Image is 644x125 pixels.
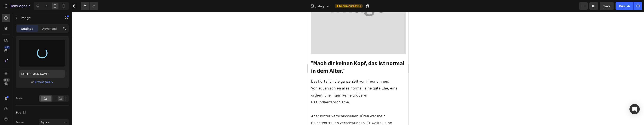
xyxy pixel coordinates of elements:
input: https://example.com/image.jpg [19,70,65,78]
div: Beta [3,78,10,82]
div: Open Intercom Messenger [629,104,640,114]
span: or [31,79,34,85]
button: Save [600,2,614,10]
p: Advanced [42,26,57,31]
span: Need republishing [339,4,361,8]
div: Scale [16,97,22,100]
button: Browse gallery [35,80,53,84]
p: 7 [28,3,30,9]
span: story [317,4,325,8]
iframe: Design area [308,12,408,125]
div: Undo/Redo [81,2,98,10]
p: Image [21,15,57,20]
button: Publish [616,2,634,10]
p: Settings [21,26,33,31]
div: Browse gallery [35,80,53,84]
span: Square [41,121,49,124]
label: Frame [16,121,24,124]
div: Size [16,110,27,116]
div: Publish [619,4,630,8]
span: Save [603,4,610,8]
button: 7 [2,2,32,10]
span: / [315,4,316,8]
div: 450 [4,46,10,49]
